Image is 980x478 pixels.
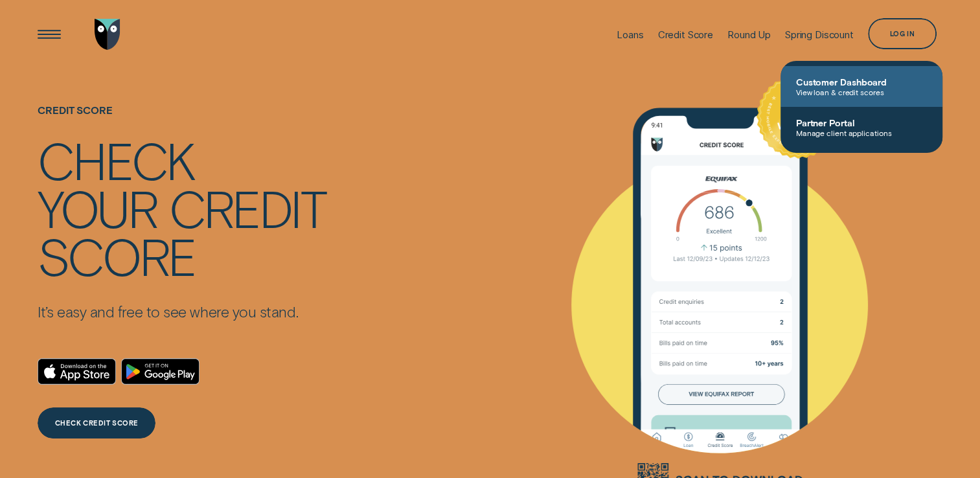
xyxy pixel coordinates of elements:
h1: Credit Score [38,104,325,136]
span: Partner Portal [796,117,927,128]
div: Spring Discount [785,28,854,41]
a: Customer DashboardView loan & credit scores [781,66,942,107]
img: Wisr [95,19,120,50]
button: Log in [868,18,937,49]
a: Android App on Google Play [121,358,199,385]
div: your [38,184,157,232]
a: Download on the App Store [38,358,115,385]
span: Manage client applications [796,128,927,137]
div: Loans [617,28,643,41]
h4: Check your credit score [38,136,325,280]
button: Open Menu [34,19,65,50]
span: Customer Dashboard [796,76,927,87]
div: score [38,232,195,280]
p: It’s easy and free to see where you stand. [38,302,325,321]
div: Credit Score [658,28,713,41]
div: Check [38,136,194,184]
div: Round Up [727,28,771,41]
a: CHECK CREDIT SCORE [38,407,155,438]
div: credit [168,184,325,232]
a: Partner PortalManage client applications [781,107,942,148]
span: View loan & credit scores [796,87,927,97]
